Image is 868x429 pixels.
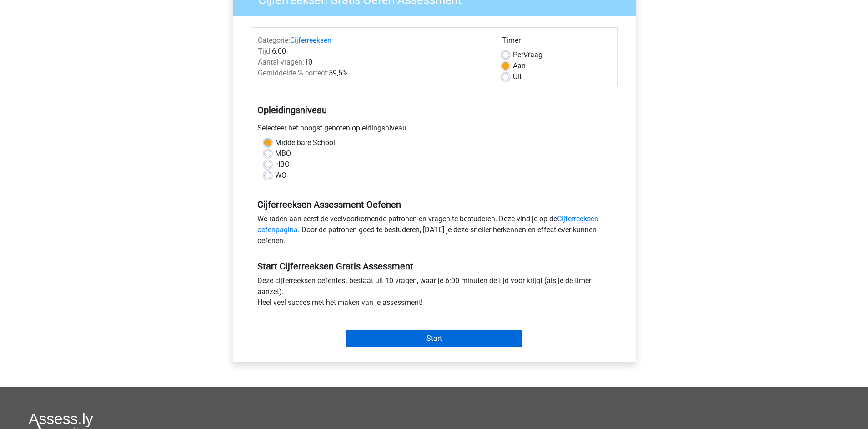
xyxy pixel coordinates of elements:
span: Aantal vragen: [258,58,304,66]
div: 10 [251,57,495,68]
div: 59,5% [251,68,495,79]
div: Timer [502,35,611,50]
input: Start [346,330,522,347]
h5: Cijferreeksen Assessment Oefenen [257,199,611,210]
a: Cijferreeksen [290,36,331,45]
span: Per [513,50,523,59]
label: Aan [513,60,526,71]
label: MBO [275,148,291,159]
div: We raden aan eerst de veelvoorkomende patronen en vragen te bestuderen. Deze vind je op de . Door... [251,214,618,250]
span: Categorie: [258,36,290,45]
div: Selecteer het hoogst genoten opleidingsniveau. [251,123,618,137]
span: Tijd: [258,47,272,55]
h5: Start Cijferreeksen Gratis Assessment [257,261,611,272]
label: Uit [513,71,522,82]
label: HBO [275,159,290,170]
span: Gemiddelde % correct: [258,69,329,77]
h5: Opleidingsniveau [257,101,611,119]
div: Deze cijferreeksen oefentest bestaat uit 10 vragen, waar je 6:00 minuten de tijd voor krijgt (als... [251,275,618,312]
label: Middelbare School [275,137,335,148]
div: 6:00 [251,46,495,57]
label: Vraag [513,50,542,60]
label: WO [275,170,286,181]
